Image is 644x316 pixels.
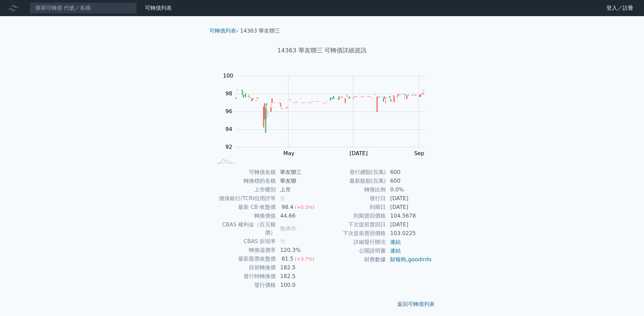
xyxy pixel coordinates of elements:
[212,237,276,246] td: CBAS 折現率
[209,28,236,34] a: 可轉債列表
[240,27,280,35] li: 14363 華友聯三
[408,301,435,307] a: 可轉債列表
[212,281,276,289] td: 發行價格
[212,272,276,281] td: 發行時轉換價
[322,203,386,212] td: 到期日
[212,203,276,212] td: 最新 CB 收盤價
[280,195,285,201] span: 無
[386,185,432,194] td: 0.0%
[276,246,322,255] td: 120.3%
[280,203,295,211] div: 98.4
[204,46,440,55] h1: 14363 華友聯三 可轉債詳細資訊
[30,2,137,14] input: 搜尋可轉債 代號／名稱
[414,150,424,156] tspan: Sep
[225,90,232,97] tspan: 98
[386,177,432,185] td: 600
[322,229,386,238] td: 下次提前賣回價格
[386,255,432,264] td: ,
[225,126,232,132] tspan: 94
[212,212,276,220] td: 轉換價值
[322,255,386,264] td: 財務數據
[212,263,276,272] td: 目前轉換價
[350,150,368,156] tspan: [DATE]
[276,281,322,289] td: 100.0
[276,212,322,220] td: 44.66
[280,225,296,232] span: 無承作
[601,3,639,13] a: 登入／註冊
[322,246,386,255] td: 公開說明書
[322,212,386,220] td: 到期賣回價格
[322,168,386,177] td: 發行總額(百萬)
[390,256,406,263] a: 財報狗
[322,177,386,185] td: 最新餘額(百萬)
[386,212,432,220] td: 104.5678
[322,194,386,203] td: 發行日
[212,177,276,185] td: 轉換標的名稱
[408,256,431,263] a: goodinfo
[204,300,440,308] p: 返回
[225,144,232,150] tspan: 92
[322,238,386,246] td: 詳細發行辦法
[295,256,314,262] span: (+3.7%)
[386,168,432,177] td: 600
[386,194,432,203] td: [DATE]
[145,5,172,11] a: 可轉債列表
[276,263,322,272] td: 182.5
[276,177,322,185] td: 華友聯
[220,73,434,156] g: Chart
[223,73,233,79] tspan: 100
[276,168,322,177] td: 華友聯三
[212,255,276,263] td: 最新股票收盤價
[212,246,276,255] td: 轉換溢價率
[212,194,276,203] td: 擔保銀行/TCRI信用評等
[322,220,386,229] td: 下次提前賣回日
[212,185,276,194] td: 上市櫃別
[280,255,295,263] div: 81.5
[212,220,276,237] td: CBAS 權利金（百元報價）
[390,247,401,254] a: 連結
[390,239,401,245] a: 連結
[212,168,276,177] td: 可轉債名稱
[386,229,432,238] td: 103.0225
[386,220,432,229] td: [DATE]
[283,150,294,156] tspan: May
[280,238,285,244] span: 無
[276,185,322,194] td: 上市
[386,203,432,212] td: [DATE]
[225,108,232,115] tspan: 96
[295,205,314,210] span: (+0.3%)
[322,185,386,194] td: 轉換比例
[276,272,322,281] td: 182.5
[209,27,238,35] li: ›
